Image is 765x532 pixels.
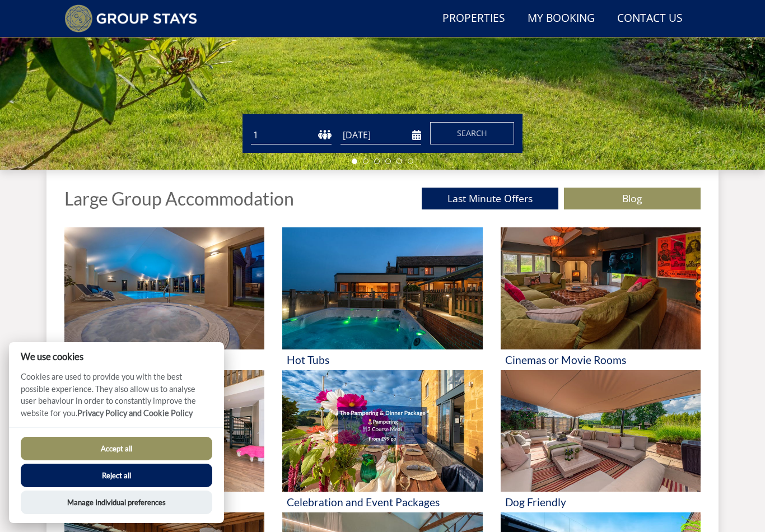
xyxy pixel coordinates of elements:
button: Search [430,122,514,144]
a: 'Hot Tubs' - Large Group Accommodation Holiday Ideas Hot Tubs [282,227,482,370]
img: 'Dog Friendly' - Large Group Accommodation Holiday Ideas [501,370,701,492]
input: Arrival Date [340,126,421,144]
h3: Hot Tubs [287,354,478,366]
span: Search [457,128,487,138]
a: Last Minute Offers [422,188,558,209]
h3: Celebration and Event Packages [287,496,478,508]
a: 'Cinemas or Movie Rooms' - Large Group Accommodation Holiday Ideas Cinemas or Movie Rooms [501,227,701,370]
h1: Large Group Accommodation [64,189,294,208]
img: 'Celebration and Event Packages' - Large Group Accommodation Holiday Ideas [282,370,482,492]
button: Accept all [21,437,212,460]
h3: Cinemas or Movie Rooms [505,354,696,366]
a: 'Celebration and Event Packages' - Large Group Accommodation Holiday Ideas Celebration and Event ... [282,370,482,513]
a: Contact Us [613,6,687,31]
img: 'Swimming Pool' - Large Group Accommodation Holiday Ideas [64,227,264,349]
a: Properties [438,6,510,31]
h3: Dog Friendly [505,496,696,508]
a: My Booking [523,6,599,31]
p: Cookies are used to provide you with the best possible experience. They also allow us to analyse ... [9,371,224,427]
button: Manage Individual preferences [21,491,212,514]
button: Reject all [21,464,212,487]
a: Blog [564,188,701,209]
img: Group Stays [64,4,197,32]
a: Privacy Policy and Cookie Policy [77,408,193,418]
a: 'Dog Friendly' - Large Group Accommodation Holiday Ideas Dog Friendly [501,370,701,513]
a: 'Swimming Pool' - Large Group Accommodation Holiday Ideas Swimming Pool [64,227,264,370]
h2: We use cookies [9,351,224,362]
img: 'Hot Tubs' - Large Group Accommodation Holiday Ideas [282,227,482,349]
img: 'Cinemas or Movie Rooms' - Large Group Accommodation Holiday Ideas [501,227,701,349]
